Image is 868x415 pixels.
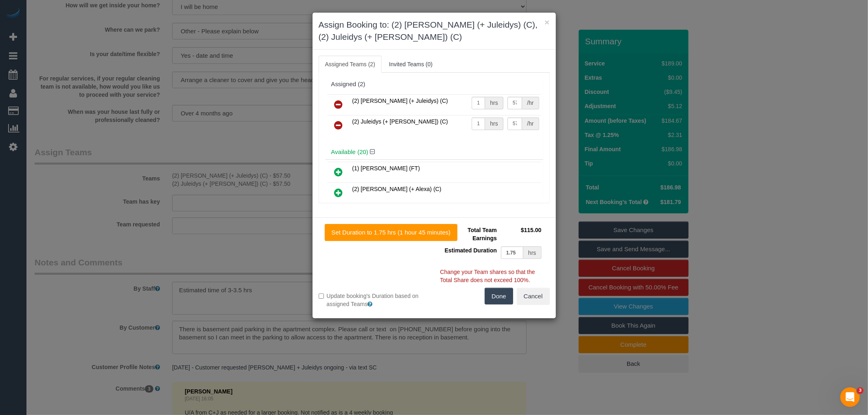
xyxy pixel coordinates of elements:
span: Estimated Duration [445,247,497,254]
h3: Assign Booking to: (2) [PERSON_NAME] (+ Juleidys) (C), (2) Juleidys (+ [PERSON_NAME]) (C) [319,19,550,43]
button: Set Duration to 1.75 hrs (1 hour 45 minutes) [325,224,458,241]
span: 3 [857,387,864,394]
h4: Available (20) [331,149,537,156]
span: (1) [PERSON_NAME] (FT) [352,165,420,172]
div: Assigned (2) [331,81,537,88]
div: hrs [523,246,541,259]
div: /hr [522,97,539,109]
button: × [544,18,549,26]
span: (2) [PERSON_NAME] (+ Juleidys) (C) [352,98,448,104]
iframe: Intercom live chat [840,387,860,407]
button: Done [485,288,513,305]
td: $115.00 [499,224,544,244]
a: Invited Teams (0) [383,56,439,73]
a: Assigned Teams (2) [319,56,382,73]
div: hrs [485,97,503,109]
div: /hr [522,117,539,130]
button: Cancel [517,288,550,305]
td: Total Team Earnings [440,224,499,244]
input: Update booking's Duration based on assigned Teams [319,293,324,299]
div: hrs [485,117,503,130]
span: (2) Juleidys (+ [PERSON_NAME]) (C) [352,118,448,125]
span: (2) [PERSON_NAME] (+ Alexa) (C) [352,186,442,192]
label: Update booking's Duration based on assigned Teams [319,292,428,308]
